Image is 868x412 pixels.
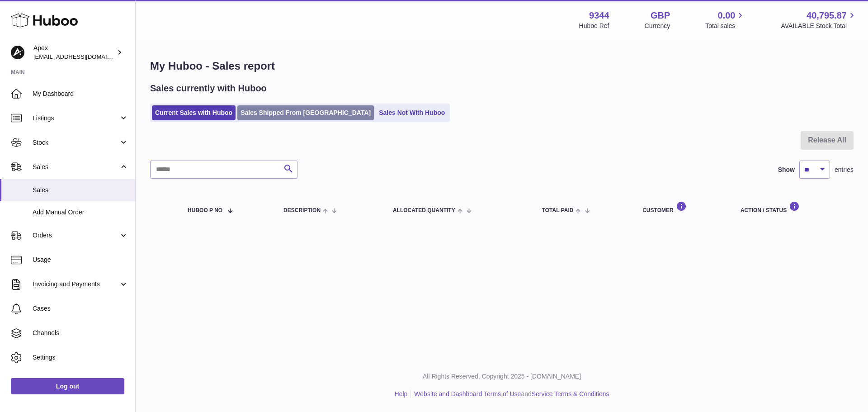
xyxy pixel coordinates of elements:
[150,82,267,95] h2: Sales currently with Huboo
[33,353,128,362] span: Settings
[651,9,670,22] strong: GBP
[33,138,119,147] span: Stock
[645,22,670,30] div: Currency
[705,22,745,30] span: Total sales
[589,9,609,22] strong: 9344
[414,390,521,398] a: Website and Dashboard Terms of Use
[33,90,128,98] span: My Dashboard
[376,105,448,120] a: Sales Not With Huboo
[542,208,574,213] span: Total paid
[807,9,847,22] span: 40,795.87
[143,372,861,381] p: All Rights Reserved. Copyright 2025 - [DOMAIN_NAME]
[393,208,455,213] span: ALLOCATED Quantity
[642,201,722,213] div: Customer
[33,114,119,123] span: Listings
[33,256,128,264] span: Usage
[33,329,128,337] span: Channels
[33,53,133,60] span: [EMAIL_ADDRESS][DOMAIN_NAME]
[152,105,236,120] a: Current Sales with Huboo
[11,378,124,394] a: Log out
[781,9,857,30] a: 40,795.87 AVAILABLE Stock Total
[579,22,609,30] div: Huboo Ref
[33,280,119,289] span: Invoicing and Payments
[532,390,609,398] a: Service Terms & Conditions
[835,166,854,174] span: entries
[705,9,745,30] a: 0.00 Total sales
[33,304,128,313] span: Cases
[33,186,128,194] span: Sales
[11,46,24,59] img: internalAdmin-9344@internal.huboo.com
[718,9,736,22] span: 0.00
[237,105,374,120] a: Sales Shipped From [GEOGRAPHIC_DATA]
[33,231,119,240] span: Orders
[150,59,854,73] h1: My Huboo - Sales report
[411,390,609,398] li: and
[778,166,795,174] label: Show
[283,208,321,213] span: Description
[781,22,857,30] span: AVAILABLE Stock Total
[33,163,119,171] span: Sales
[33,44,115,61] div: Apex
[33,208,128,217] span: Add Manual Order
[188,208,222,213] span: Huboo P no
[395,390,408,398] a: Help
[741,201,844,213] div: Action / Status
